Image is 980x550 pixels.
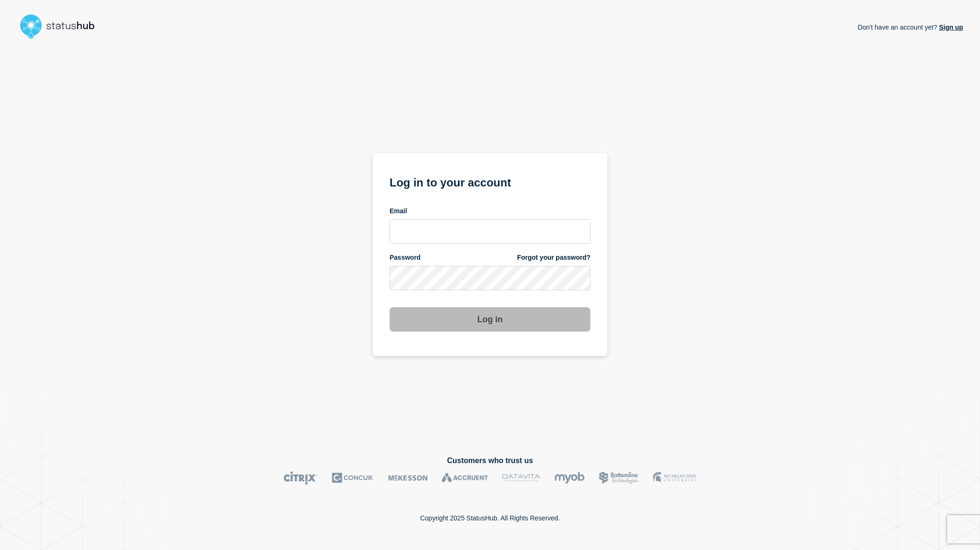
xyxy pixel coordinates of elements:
[390,266,590,290] input: password input
[599,471,639,485] img: Bottomline logo
[937,23,963,31] a: Sign up
[17,11,106,41] img: StatusHub logo
[390,307,590,332] button: Log in
[390,219,590,244] input: email input
[332,471,374,485] img: Concur logo
[390,173,590,190] h1: Log in to your account
[390,253,421,262] span: Password
[502,471,540,485] img: DataVita logo
[283,471,318,485] img: Citrix logo
[17,457,963,465] h2: Customers who trust us
[390,207,407,216] span: Email
[653,471,697,485] img: MSU logo
[554,471,585,485] img: myob logo
[857,16,963,39] p: Don't have an account yet?
[442,471,488,485] img: Accruent logo
[388,471,428,485] img: McKesson logo
[517,253,590,262] a: Forgot your password?
[420,514,560,522] p: Copyright 2025 StatusHub. All Rights Reserved.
